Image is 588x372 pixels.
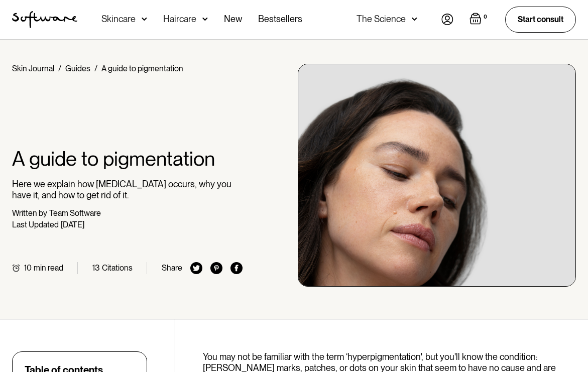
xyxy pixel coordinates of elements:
[12,220,59,229] div: Last Updated
[49,208,101,218] div: Team Software
[162,263,182,273] div: Share
[12,208,47,218] div: Written by
[12,147,243,171] h1: A guide to pigmentation
[58,64,61,73] div: /
[412,14,417,24] img: arrow down
[65,64,90,73] a: Guides
[505,7,576,32] a: Start consult
[12,11,77,28] a: home
[230,262,243,274] img: facebook icon
[142,14,147,24] img: arrow down
[482,13,489,22] div: 0
[163,14,196,24] div: Haircare
[101,64,183,73] div: A guide to pigmentation
[61,220,84,229] div: [DATE]
[24,263,32,273] div: 10
[94,64,97,73] div: /
[12,11,77,28] img: Software Logo
[12,179,243,200] p: Here we explain how [MEDICAL_DATA] occurs, why you have it, and how to get rid of it.
[92,263,100,273] div: 13
[12,64,54,73] a: Skin Journal
[102,263,133,273] div: Citations
[101,14,136,24] div: Skincare
[34,263,63,273] div: min read
[357,14,406,24] div: The Science
[210,262,222,274] img: pinterest icon
[469,13,489,27] a: Open cart
[202,14,208,24] img: arrow down
[190,262,202,274] img: twitter icon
